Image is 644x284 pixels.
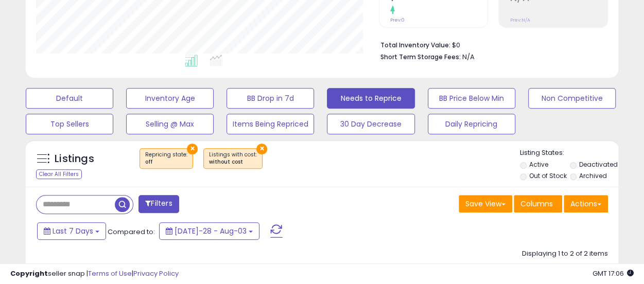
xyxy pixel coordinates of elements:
[428,114,515,134] button: Daily Repricing
[29,16,50,25] div: v 4.0.24
[520,148,618,158] p: Listing States:
[327,88,414,109] button: Needs to Reprice
[88,269,132,278] a: Terms of Use
[145,158,187,166] div: off
[520,199,553,209] span: Columns
[26,88,113,109] button: Default
[462,52,475,62] span: N/A
[16,27,25,35] img: website_grey.svg
[380,41,450,49] b: Total Inventory Value:
[528,88,616,109] button: Non Competitive
[510,17,530,23] small: Prev: N/A
[579,160,617,169] label: Deactivated
[593,269,634,278] span: 2025-08-11 17:06 GMT
[39,61,92,67] div: Domain Overview
[209,151,257,166] span: Listings with cost :
[126,88,214,109] button: Inventory Age
[256,144,267,154] button: ×
[390,17,405,23] small: Prev: 0
[459,195,512,212] button: Save View
[159,222,259,240] button: [DATE]-28 - Aug-03
[10,269,179,279] div: seller snap | |
[108,227,155,237] span: Compared to:
[26,114,113,134] button: Top Sellers
[209,158,257,166] div: without cost
[529,160,548,169] label: Active
[55,152,94,166] h5: Listings
[37,222,106,240] button: Last 7 Days
[16,16,25,25] img: logo_orange.svg
[145,151,187,166] span: Repricing state :
[53,226,93,236] span: Last 7 Days
[522,249,608,259] div: Displaying 1 to 2 of 2 items
[428,88,515,109] button: BB Price Below Min
[126,114,214,134] button: Selling @ Max
[529,171,567,180] label: Out of Stock
[28,60,36,68] img: tab_domain_overview_orange.svg
[187,144,198,154] button: ×
[27,27,113,35] div: Domain: [DOMAIN_NAME]
[36,169,82,179] div: Clear All Filters
[380,38,600,50] li: $0
[579,171,606,180] label: Archived
[227,114,314,134] button: Items Being Repriced
[138,195,179,213] button: Filters
[564,195,608,212] button: Actions
[175,226,247,236] span: [DATE]-28 - Aug-03
[10,269,48,278] strong: Copyright
[133,269,179,278] a: Privacy Policy
[114,61,173,67] div: Keywords by Traffic
[327,114,414,134] button: 30 Day Decrease
[514,195,562,212] button: Columns
[227,88,314,109] button: BB Drop in 7d
[102,60,111,68] img: tab_keywords_by_traffic_grey.svg
[380,52,461,61] b: Short Term Storage Fees:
